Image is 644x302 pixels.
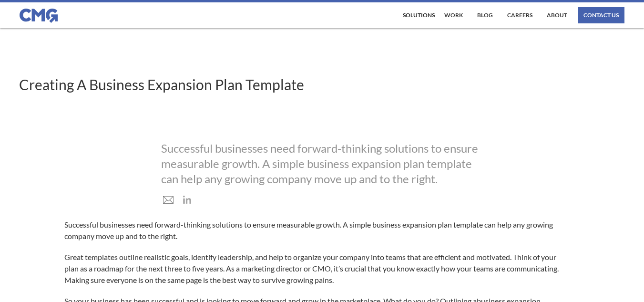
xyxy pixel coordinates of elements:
div: contact us [583,12,619,18]
img: CMG logo in blue. [20,9,58,23]
img: LinkedIn icon in grey [182,195,192,205]
p: Successful businesses need forward-thinking solutions to ensure measurable growth. A simple busin... [64,219,570,242]
a: work [442,7,465,23]
p: Great templates outline realistic goals, identify leadership, and help to organize your company i... [64,251,570,286]
div: Solutions [403,12,435,18]
a: About [544,7,570,23]
a: Careers [505,7,535,23]
img: mail icon in grey [162,195,174,205]
a: Blog [475,7,495,23]
div: Successful businesses need forward-thinking solutions to ensure measurable growth. A simple busin... [161,141,483,187]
